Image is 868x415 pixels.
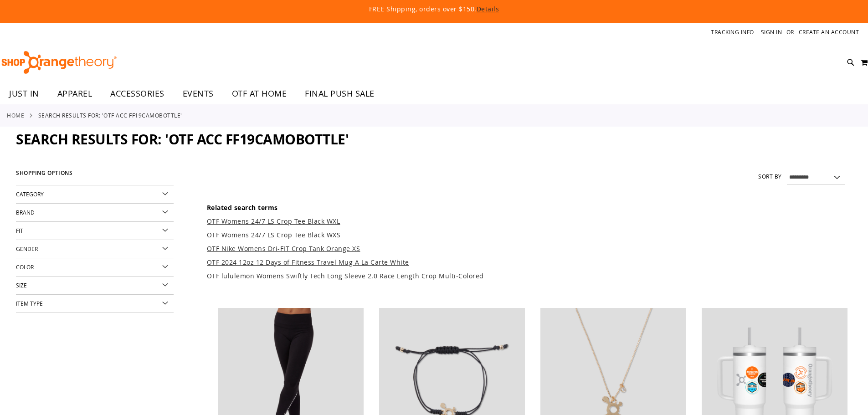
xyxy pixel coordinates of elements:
span: APPAREL [57,83,92,104]
label: Sort By [758,173,782,180]
span: OTF AT HOME [232,83,287,104]
a: OTF Womens 24/7 LS Crop Tee Black WXS [207,231,341,239]
a: FINAL PUSH SALE [296,83,384,104]
span: ACCESSORIES [110,83,164,104]
span: FINAL PUSH SALE [305,83,375,104]
a: OTF Nike Womens Dri-FIT Crop Tank Orange XS [207,244,360,253]
span: Gender [16,245,38,252]
strong: Shopping Options [16,166,174,185]
a: OTF Womens 24/7 LS Crop Tee Black WXL [207,217,340,225]
span: Brand [16,209,35,216]
a: Home [7,111,24,119]
div: Size [16,277,174,295]
div: Category [16,185,174,204]
a: Create an Account [799,28,859,36]
a: Details [477,5,499,13]
a: OTF AT HOME [223,83,296,104]
span: Search results for: 'OTF ACC FF19CamobOTTLE' [16,130,349,149]
a: Tracking Info [711,28,754,36]
a: APPAREL [48,83,102,104]
span: EVENTS [183,83,214,104]
strong: Search results for: 'OTF ACC FF19CamobOTTLE' [38,111,182,119]
span: Size [16,282,27,289]
div: Fit [16,222,174,240]
span: Category [16,190,44,198]
div: Color [16,258,174,277]
dt: Related search terms [207,203,852,212]
a: ACCESSORIES [101,83,174,104]
p: FREE Shipping, orders over $150. [161,5,708,14]
span: Color [16,263,34,271]
a: Sign In [761,28,782,36]
div: Gender [16,240,174,258]
span: Fit [16,227,23,234]
span: Item Type [16,300,43,307]
div: Brand [16,204,174,222]
a: OTF 2024 12oz 12 Days of Fitness Travel Mug A La Carte White [207,258,409,266]
a: EVENTS [174,83,223,104]
a: OTF lululemon Womens Swiftly Tech Long Sleeve 2.0 Race Length Crop Multi-Colored [207,272,484,280]
div: Item Type [16,295,174,313]
span: JUST IN [9,83,39,104]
